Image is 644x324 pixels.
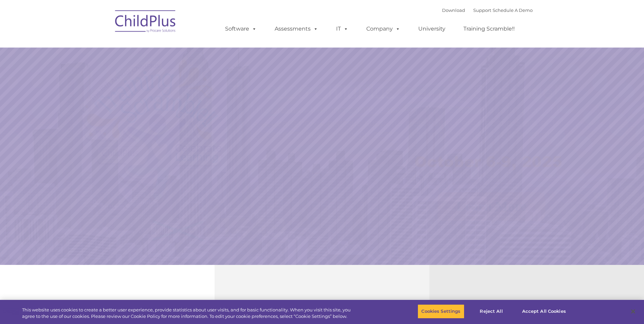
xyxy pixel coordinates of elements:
a: Training Scramble!! [457,22,521,36]
a: Company [360,22,407,36]
button: Accept All Cookies [518,304,570,319]
img: ChildPlus by Procare Solutions [112,5,180,39]
a: Software [218,22,263,36]
a: Download [442,7,465,13]
a: University [411,22,452,36]
button: Reject All [470,304,513,319]
a: Learn More [438,192,545,221]
a: Assessments [268,22,325,36]
button: Cookies Settings [418,304,464,319]
font: | [442,7,533,13]
button: Close [626,304,641,319]
a: Schedule A Demo [493,7,533,13]
a: Support [473,7,491,13]
div: This website uses cookies to create a better user experience, provide statistics about user visit... [22,307,354,320]
a: IT [329,22,355,36]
